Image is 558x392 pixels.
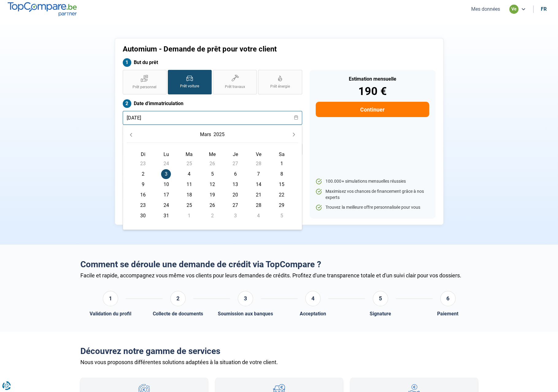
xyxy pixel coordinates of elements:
div: Paiement [437,311,458,317]
div: 4 [305,291,321,306]
td: 3 [224,211,247,221]
img: TopCompare.be [8,2,77,16]
td: 2 [201,211,224,221]
div: 6 [440,291,456,306]
div: 5 [373,291,388,306]
span: 1 [277,159,287,169]
td: 21 [247,190,270,200]
span: 1 [184,211,194,221]
button: Next Month [290,130,298,139]
td: 8 [270,169,293,179]
span: 23 [138,200,148,210]
div: 2 [170,291,186,306]
span: 11 [184,180,194,189]
button: Mes données [469,6,502,12]
span: 25 [184,200,194,210]
td: 14 [247,179,270,190]
span: Je [233,151,238,157]
div: 190 € [316,86,429,97]
td: 1 [178,211,201,221]
span: Prêt travaux [225,84,245,89]
span: 17 [161,190,171,200]
span: 18 [184,190,194,200]
div: Collecte de documents [153,311,203,317]
h1: Automium - Demande de prêt pour votre client [123,45,356,54]
span: 16 [138,190,148,200]
span: 23 [138,159,148,169]
span: 28 [254,200,264,210]
span: 6 [230,169,240,179]
td: 25 [178,200,201,211]
span: 26 [207,159,217,169]
span: Prêt énergie [270,84,290,89]
span: 22 [277,190,287,200]
div: Estimation mensuelle [316,77,429,82]
input: jj/mm/aaaa [123,111,302,125]
span: 14 [254,180,264,189]
td: 23 [132,158,155,169]
li: 100.000+ simulations mensuelles réussies [316,178,429,185]
div: ve [509,5,518,14]
span: 30 [138,211,148,221]
button: Previous Month [127,130,135,139]
td: 13 [224,179,247,190]
div: Acceptation [300,311,326,317]
td: 25 [178,158,201,169]
span: 3 [230,211,240,221]
h2: Comment se déroule une demande de crédit via TopCompare ? [80,259,478,270]
td: 19 [201,190,224,200]
div: 3 [238,291,253,306]
span: 4 [254,211,264,221]
span: 5 [207,169,217,179]
span: 21 [254,190,264,200]
td: 5 [270,211,293,221]
span: 26 [207,200,217,210]
td: 16 [132,190,155,200]
td: 4 [247,211,270,221]
td: 17 [155,190,178,200]
span: 7 [254,169,264,179]
td: 29 [270,200,293,211]
td: 18 [178,190,201,200]
span: Di [141,151,145,157]
span: 10 [161,180,171,189]
td: 31 [155,211,178,221]
span: Prêt personnel [133,85,156,90]
td: 15 [270,179,293,190]
span: 28 [254,159,264,169]
td: 27 [224,158,247,169]
span: 2 [138,169,148,179]
td: 28 [247,158,270,169]
span: Ma [186,151,193,157]
td: 4 [178,169,201,179]
span: 8 [277,169,287,179]
td: 1 [270,158,293,169]
span: 9 [138,180,148,189]
td: 6 [224,169,247,179]
div: Signature [370,311,391,317]
div: Validation du profil [90,311,131,317]
td: 24 [155,200,178,211]
span: 12 [207,180,217,189]
span: 24 [161,200,171,210]
span: 15 [277,180,287,189]
span: 19 [207,190,217,200]
td: 2 [132,169,155,179]
li: Maximisez vos chances de financement grâce à nos experts [316,188,429,200]
td: 26 [201,200,224,211]
span: 20 [230,190,240,200]
span: 27 [230,159,240,169]
span: Prêt voiture [180,84,199,89]
td: 23 [132,200,155,211]
span: Ve [256,151,261,157]
td: 27 [224,200,247,211]
span: 2 [207,211,217,221]
div: Soumission aux banques [218,311,273,317]
li: Trouvez la meilleure offre personnalisée pour vous [316,204,429,211]
label: But du prêt [123,58,302,67]
td: 22 [270,190,293,200]
td: 3 [155,169,178,179]
span: 24 [161,159,171,169]
div: fr [541,6,547,12]
span: 25 [184,159,194,169]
